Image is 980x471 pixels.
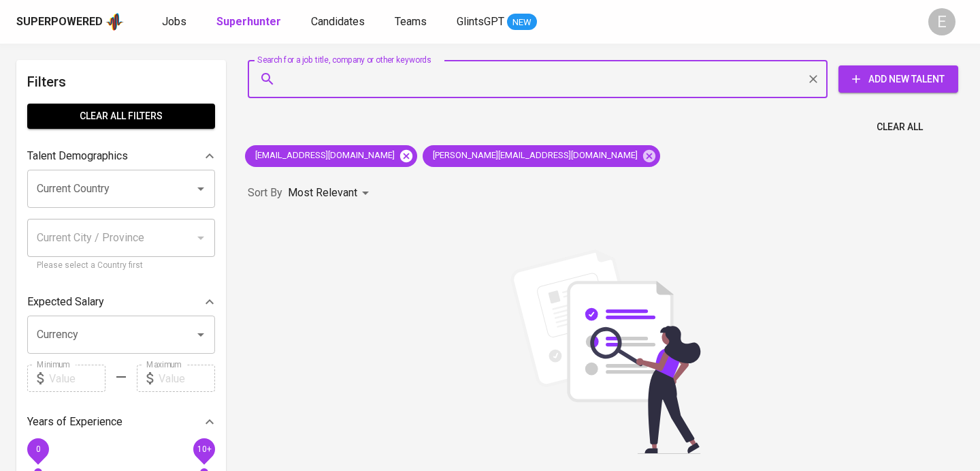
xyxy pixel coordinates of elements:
p: Years of Experience [27,414,122,430]
a: GlintsGPT NEW [457,14,537,31]
b: Superhunter [216,15,281,28]
span: NEW [507,16,537,29]
span: Clear All [877,119,923,136]
span: [EMAIL_ADDRESS][DOMAIN_NAME] [245,149,403,162]
input: Value [49,365,105,392]
div: E [928,8,955,35]
input: Value [159,365,215,392]
span: Add New Talent [849,71,947,88]
div: Most Relevant [288,181,374,206]
button: Add New Talent [838,65,958,93]
div: Years of Experience [27,408,215,436]
span: 10+ [197,444,211,454]
span: Candidates [311,15,365,28]
p: Sort By [248,185,282,201]
a: Superpoweredapp logo [16,12,124,32]
div: Talent Demographics [27,142,215,170]
img: app logo [105,12,124,32]
p: Please select a Country first [37,259,206,273]
span: Clear All filters [38,108,204,125]
button: Clear [804,70,823,89]
span: GlintsGPT [457,15,504,28]
a: Superhunter [216,14,284,31]
a: Jobs [162,14,189,31]
span: 0 [35,444,40,454]
span: Jobs [162,15,186,28]
span: [PERSON_NAME][EMAIL_ADDRESS][DOMAIN_NAME] [423,149,646,162]
div: [EMAIL_ADDRESS][DOMAIN_NAME] [245,145,417,167]
div: Expected Salary [27,288,215,316]
button: Open [191,179,210,198]
span: Teams [395,15,427,28]
button: Clear All filters [27,104,215,129]
a: Candidates [311,14,367,31]
button: Open [191,325,210,344]
a: Teams [395,14,429,31]
div: Superpowered [16,14,103,30]
img: file_searching.svg [504,249,708,454]
div: [PERSON_NAME][EMAIL_ADDRESS][DOMAIN_NAME] [423,145,660,167]
p: Most Relevant [288,185,357,201]
p: Expected Salary [27,294,104,310]
button: Clear All [871,115,928,140]
h6: Filters [27,71,215,93]
p: Talent Demographics [27,148,128,164]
